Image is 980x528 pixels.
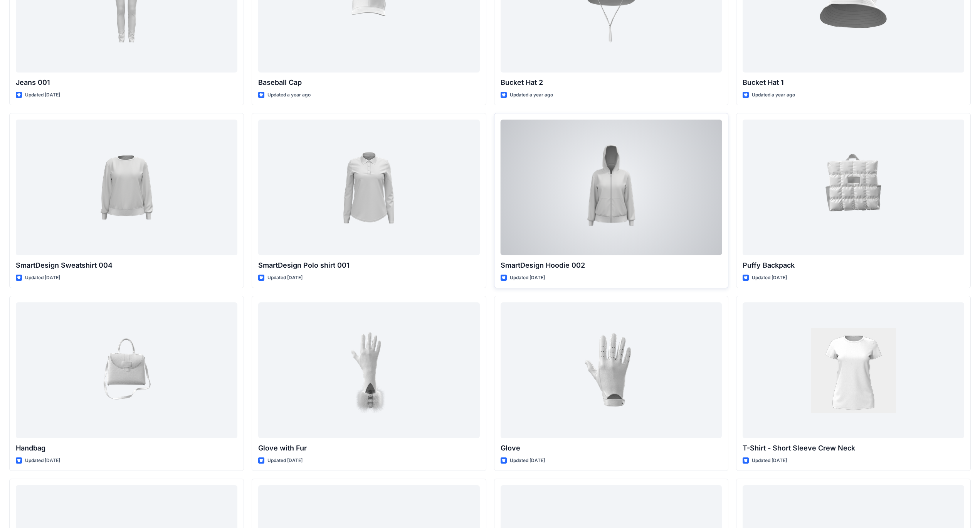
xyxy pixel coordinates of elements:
p: Updated [DATE] [25,274,60,282]
p: Puffy Backpack [743,260,964,271]
a: SmartDesign Sweatshirt 004 [16,120,237,255]
p: Updated [DATE] [25,91,60,99]
p: Baseball Cap [258,77,480,88]
p: Updated [DATE] [510,274,545,282]
p: Glove with Fur [258,443,480,454]
p: Updated a year ago [510,91,553,99]
p: Updated a year ago [752,91,795,99]
p: SmartDesign Hoodie 002 [501,260,722,271]
a: Glove [501,302,722,438]
p: Jeans 001 [16,77,237,88]
p: Bucket Hat 2 [501,77,722,88]
p: Updated [DATE] [267,274,303,282]
p: Updated [DATE] [752,274,787,282]
a: SmartDesign Hoodie 002 [501,120,722,255]
p: Updated [DATE] [25,457,60,465]
a: T-Shirt - Short Sleeve Crew Neck [743,302,964,438]
p: SmartDesign Polo shirt 001 [258,260,480,271]
a: SmartDesign Polo shirt 001 [258,120,480,255]
p: SmartDesign Sweatshirt 004 [16,260,237,271]
p: Updated [DATE] [752,457,787,465]
p: T-Shirt - Short Sleeve Crew Neck [743,443,964,454]
a: Glove with Fur [258,302,480,438]
a: Handbag [16,302,237,438]
p: Handbag [16,443,237,454]
p: Glove [501,443,722,454]
p: Updated [DATE] [510,457,545,465]
a: Puffy Backpack [743,120,964,255]
p: Bucket Hat 1 [743,77,964,88]
p: Updated a year ago [267,91,311,99]
p: Updated [DATE] [267,457,303,465]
